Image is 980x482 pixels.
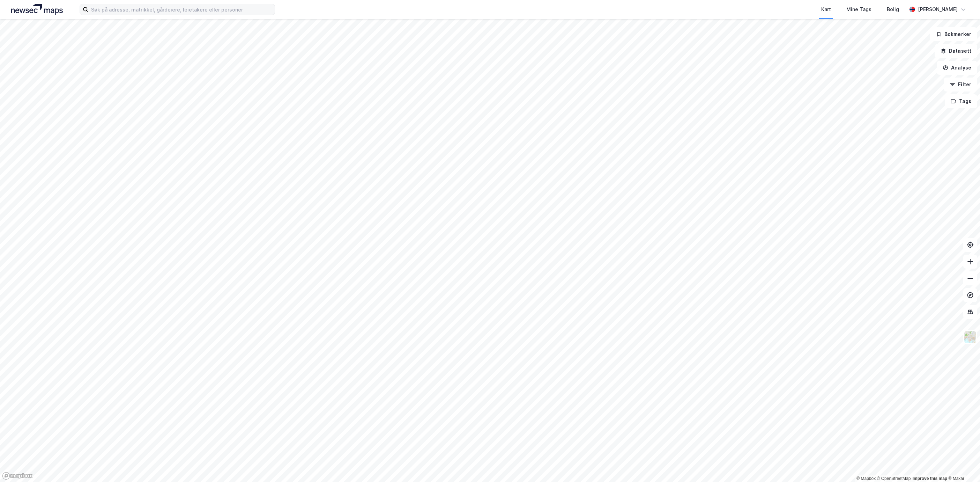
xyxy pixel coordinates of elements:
[945,448,980,482] div: Kontrollprogram for chat
[945,94,977,108] button: Tags
[964,330,977,344] img: Z
[937,61,977,75] button: Analyse
[918,5,958,14] div: [PERSON_NAME]
[11,4,63,15] img: logo.a4113a55bc3d86da70a041830d287a7e.svg
[930,27,977,41] button: Bokmerker
[877,476,911,481] a: OpenStreetMap
[913,476,947,481] a: Improve this map
[935,44,977,58] button: Datasett
[887,5,899,14] div: Bolig
[846,5,871,14] div: Mine Tags
[856,476,876,481] a: Mapbox
[945,448,980,482] iframe: Chat Widget
[821,5,831,14] div: Kart
[88,4,275,15] input: Søk på adresse, matrikkel, gårdeiere, leietakere eller personer
[2,472,33,480] a: Mapbox homepage
[944,78,977,92] button: Filter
